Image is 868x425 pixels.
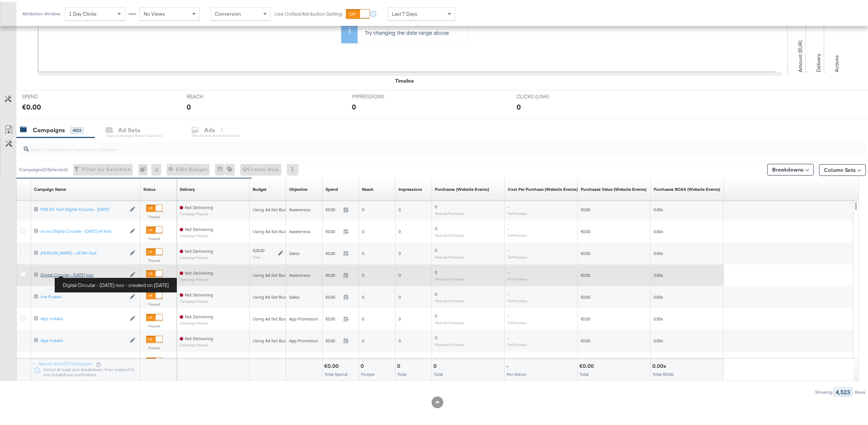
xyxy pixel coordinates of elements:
sub: Campaign Paused [180,232,213,236]
div: Purchases (Website Events) [435,185,489,190]
span: 0 [398,271,401,276]
div: 0 [517,100,521,110]
a: Your campaign name. [34,185,66,190]
span: 0 [435,224,437,229]
span: No Views [144,9,165,15]
span: 0.00x [654,227,663,232]
div: 0 [138,162,151,174]
span: 0.00x [654,205,663,210]
sub: Website Purchases [435,209,464,214]
span: €0.00 [581,292,590,298]
span: Not Delivering [185,247,213,252]
span: - [508,290,509,295]
a: Reflects the ability of your Ad Campaign to achieve delivery based on ad states, schedule and bud... [180,185,195,190]
sub: Per Purchase [508,275,527,279]
span: 0 [435,202,437,208]
span: €0.00 [326,227,340,232]
div: Campaigns ( 0 Selected) [19,165,68,171]
div: App installs [40,336,126,342]
span: People [361,370,375,375]
span: 0 [362,271,364,276]
div: €0.00 [22,100,41,110]
span: €0.00 [581,314,590,320]
div: 0 [397,361,402,368]
span: €0.00 [581,336,590,342]
div: 0 [352,100,356,110]
a: MTA EK Test Digital Circular - [DATE] [40,205,126,211]
span: 0 [398,227,401,232]
sub: Website Purchases [435,231,464,236]
span: - [508,333,509,339]
div: Cost Per Purchase (Website Events) [508,185,578,190]
span: 0 [435,311,437,317]
span: Not Delivering [185,268,213,274]
div: Using Ad Set Budget [253,336,293,342]
div: Attribution Window: [22,9,61,15]
span: 0 [362,336,364,342]
div: Showing: [815,388,833,393]
div: no se Digital Circular - [DATE] ek test [40,227,126,232]
p: Try changing the date range above [365,27,464,35]
span: €0.00 [326,336,340,342]
label: Paused [146,213,163,217]
span: €0.00 [581,227,590,232]
a: The total value of the purchase actions divided by spend tracked by your Custom Audience pixel on... [654,185,720,190]
sub: Website Purchases [435,341,464,345]
span: €0.00 [326,292,340,298]
sub: Website Purchases [435,319,464,323]
a: [PERSON_NAME] - off 5th test [40,248,126,255]
label: Paused [146,256,163,261]
div: €0.00 [324,361,341,368]
span: 0.00x [654,336,663,342]
sub: Per Purchase [508,341,527,345]
sub: Campaign Paused [180,298,213,302]
div: Delivery [180,185,195,190]
sub: Per Purchase [508,231,527,236]
span: Conversion [215,9,241,15]
span: - [508,224,509,229]
div: Status [143,185,156,190]
label: Paused [146,235,163,239]
div: Using Ad Set Budget [253,271,293,276]
a: The number of times a purchase was made tracked by your Custom Audience pixel on your website aft... [435,185,489,190]
span: IMPRESSIONS [352,91,406,98]
span: Last 7 Days [392,9,417,15]
div: Reach [362,185,374,190]
span: Not Delivering [185,334,213,339]
span: 0 [435,246,437,251]
span: - [508,311,509,317]
span: 0 [362,227,364,232]
span: App Promotion [289,336,318,342]
span: Sales [289,249,300,254]
label: Paused [146,300,163,305]
span: 0 [435,268,437,273]
a: The total amount spent to date. [326,185,338,190]
span: Not Delivering [185,312,213,318]
div: €25.00 [253,246,264,252]
span: 0 [435,333,437,339]
a: The number of people your ad was served to. [362,185,374,190]
sub: Website Purchases [435,275,464,279]
span: Not Delivering [185,203,213,208]
sub: Website Purchases [435,253,464,257]
a: Digital Circular - [DATE] noc [40,270,126,276]
span: App Promotion [289,314,318,320]
div: Budget [253,185,266,190]
a: The number of times your ad was served. On mobile apps an ad is counted as served the first time ... [398,185,422,190]
span: Total Spend [324,370,347,375]
span: €0.00 [581,271,590,276]
span: 0 [362,249,364,254]
span: 0 [362,314,364,320]
span: 1 Day Clicks [69,9,97,15]
a: Your campaign's objective. [289,185,307,190]
div: Rows [855,388,866,393]
span: 0.00x [654,314,663,320]
span: 0.00x [654,292,663,298]
a: App installs [40,336,126,342]
div: Using Ad Set Budget [253,205,293,211]
span: 0 [362,205,364,210]
span: CLICKS (LINK) [517,91,572,98]
span: 0 [398,292,401,298]
span: REACH [187,91,242,98]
